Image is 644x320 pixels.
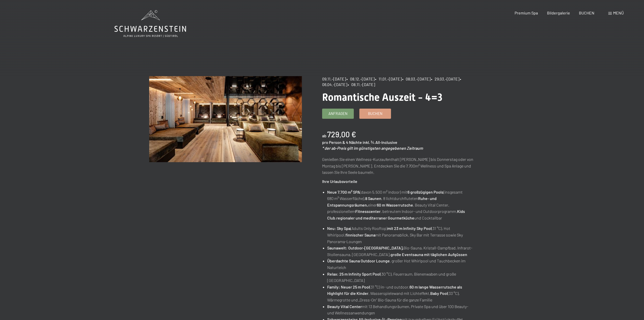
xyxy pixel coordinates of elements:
strong: Baby Pool [430,291,448,296]
strong: regionaler und mediterraner Gourmetküche [336,215,414,220]
strong: Beauty Vital Center [327,304,362,309]
strong: Relax: 25 m Infinity Sport Pool [327,272,380,276]
span: ab [322,133,326,138]
span: 4 Nächte [346,140,362,145]
span: 09.11.–[DATE] [322,76,346,81]
li: mit 13 Behandlungsräumen, Private Spa und über 100 Beauty- und Wellnessanwendungen [327,303,475,316]
span: Buchen [368,111,382,116]
strong: Kids Club [327,209,465,220]
strong: Ihre Urlaubsvorteile [322,179,357,184]
a: Anfragen [322,109,354,119]
a: Bildergalerie [547,10,570,15]
strong: mit 23 m Infinity Sky Pool [387,226,432,231]
li: (Adults Only Rooftop) (31 °C), Hot Whirlpool, mit Panoramablick, Sky Bar mit Terrasse sowie Sky P... [327,225,475,245]
li: (davon 5.500 m² indoor) mit (insgesamt 680 m² Wasserfläche), , 8 lichtdurchfluteten einer , Beaut... [327,189,475,221]
strong: 8 Saunen [365,196,381,201]
strong: Saunawelt: Outdoor-[GEOGRAPHIC_DATA], [327,245,403,250]
li: Bio-Sauna, Kristall-Dampfbad, Infrarot-Stollensauna, [GEOGRAPHIC_DATA], [327,245,475,258]
a: Premium Spa [515,10,538,15]
a: Buchen [360,109,391,119]
span: Anfragen [328,111,347,116]
strong: Neu: Sky Spa [327,226,350,231]
li: (30 °C), Feuerraum, Bienenwaben und große [GEOGRAPHIC_DATA] [327,271,475,284]
strong: Überdachte Sauna Outdoor Lounge [327,258,390,263]
strong: 60 m Wasserrutsche [377,203,413,207]
span: • 11.01.–[DATE] [375,76,402,81]
img: Romantische Auszeit - 4=3 [149,76,302,162]
strong: große Eventsauna mit täglichen Aufgüssen [391,252,467,257]
strong: finnischer Sauna [345,232,375,237]
span: • 08.11.–[DATE] [348,82,375,87]
strong: Neue 7.700 m² SPA [327,190,360,194]
strong: Ruhe- und Entspannungsräumen, [327,196,437,207]
span: Menü [613,10,624,15]
em: * der ab-Preis gilt im günstigsten angegebenen Zeitraum [322,146,423,150]
span: pro Person & [322,140,345,145]
span: Romantische Auszeit - 4=3 [322,91,442,103]
li: , großer Hot Whirlpool und Tauchbecken im Naturteich [327,258,475,271]
span: • 29.03.–[DATE] [431,76,459,81]
li: (31 °C) in- und outdoor, , Wasserspielewand mit Lichteffekt, (33 °C), Wärmegrotte und „Dress-On“ ... [327,284,475,303]
p: Genießen Sie einen Wellness-Kurzaufenthalt [PERSON_NAME] bis Donnerstag oder von Montag bis [PERS... [322,156,475,176]
a: BUCHEN [579,10,594,15]
span: inkl. ¾ All-Inclusive [363,140,397,145]
strong: Fitnesscenter [355,209,381,214]
span: • 08.12.–[DATE] [346,76,375,81]
strong: Family: Neuer 25 m Pool [327,284,370,289]
b: 729,00 € [327,130,356,139]
span: • 08.03.–[DATE] [402,76,431,81]
strong: 6 großzügigen Pools [407,190,443,194]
